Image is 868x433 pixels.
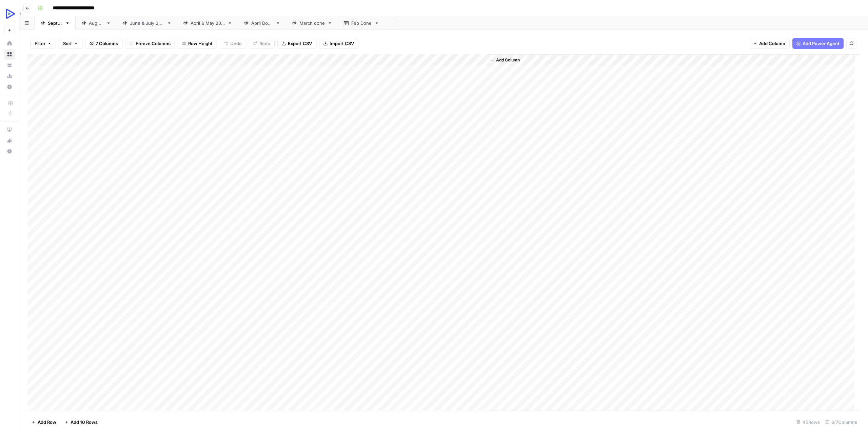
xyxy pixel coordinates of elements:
[330,40,354,47] span: Import CSV
[4,38,15,49] a: Home
[338,16,385,30] a: Feb Done
[794,417,823,428] div: 45 Rows
[38,419,56,426] span: Add Row
[319,38,358,49] button: Import CSV
[299,20,325,26] div: March done
[4,146,15,157] button: Help + Support
[35,16,76,30] a: [DATE]
[188,40,213,47] span: Row Height
[178,38,217,49] button: Row Height
[351,20,372,26] div: Feb Done
[85,38,122,49] button: 7 Columns
[277,38,316,49] button: Export CSV
[125,38,175,49] button: Freeze Columns
[238,16,286,30] a: April Done
[76,16,117,30] a: [DATE]
[71,419,98,426] span: Add 10 Rows
[4,81,15,92] a: Settings
[286,16,338,30] a: March done
[496,57,520,63] span: Add Column
[823,417,860,428] div: 6/7 Columns
[48,20,62,26] div: [DATE]
[130,20,164,26] div: [DATE] & [DATE]
[136,40,171,47] span: Freeze Columns
[30,38,56,49] button: Filter
[759,40,785,47] span: Add Column
[60,417,102,428] button: Add 10 Rows
[4,8,16,20] img: OpenReplay Logo
[487,56,522,64] button: Add Column
[63,40,72,47] span: Sort
[89,20,103,26] div: [DATE]
[4,135,15,146] button: What's new?
[4,5,15,22] button: Workspace: OpenReplay
[59,38,82,49] button: Sort
[27,417,60,428] button: Add Row
[4,71,15,81] a: Usage
[35,40,45,47] span: Filter
[803,40,840,47] span: Add Power Agent
[4,49,15,60] a: Browse
[249,38,275,49] button: Redo
[251,20,273,26] div: April Done
[96,40,118,47] span: 7 Columns
[177,16,238,30] a: [DATE] & [DATE]
[4,60,15,71] a: Your Data
[230,40,242,47] span: Undo
[288,40,312,47] span: Export CSV
[4,124,15,135] a: AirOps Academy
[220,38,246,49] button: Undo
[117,16,177,30] a: [DATE] & [DATE]
[191,20,225,26] div: [DATE] & [DATE]
[4,135,15,146] div: What's new?
[259,40,270,47] span: Redo
[749,38,790,49] button: Add Column
[792,38,844,49] button: Add Power Agent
